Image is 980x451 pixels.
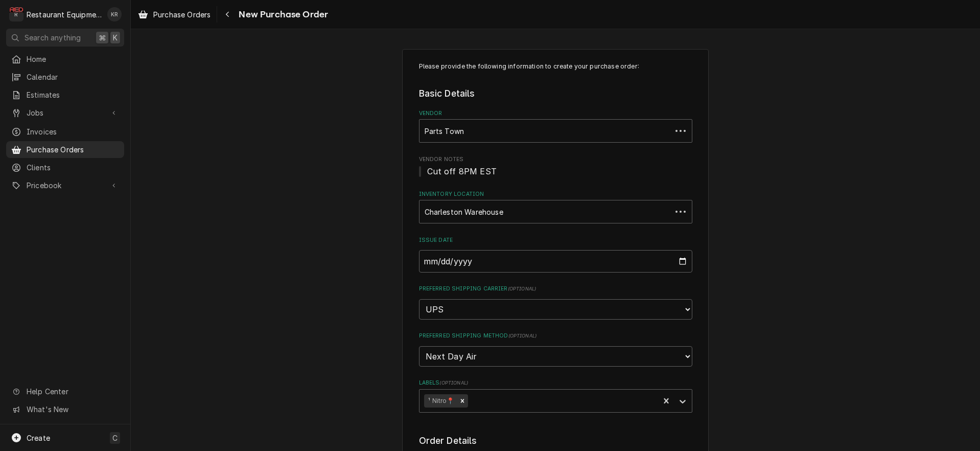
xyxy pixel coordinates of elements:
[439,380,468,386] span: ( optional )
[219,6,236,22] button: Navigate back
[419,236,692,273] div: Issue Date
[419,190,692,198] label: Inventory Location
[457,394,468,408] div: Remove ¹ Nitro📍
[27,386,118,397] span: Help Center
[419,109,692,118] label: Vendor
[107,7,122,21] div: Kelli Robinette's Avatar
[27,72,119,82] span: Calendar
[419,434,692,447] legend: Order Details
[27,54,119,64] span: Home
[419,62,692,71] p: Please provide the following information to create your purchase order:
[113,32,118,43] span: K
[25,32,81,43] span: Search anything
[27,162,119,173] span: Clients
[27,180,104,191] span: Pricebook
[6,383,124,400] a: Go to Help Center
[27,89,119,100] span: Estimates
[419,155,692,164] span: Vendor Notes
[419,285,692,293] label: Preferred Shipping Carrier
[419,379,692,387] label: Labels
[27,404,118,415] span: What's New
[9,7,24,21] div: Restaurant Equipment Diagnostics's Avatar
[419,379,692,412] div: Labels
[419,87,692,100] legend: Basic Details
[6,159,124,176] a: Clients
[419,332,692,366] div: Preferred Shipping Method
[6,86,124,103] a: Estimates
[419,285,692,319] div: Preferred Shipping Carrier
[112,433,118,443] span: C
[236,8,328,21] span: New Purchase Order
[6,104,124,121] a: Go to Jobs
[6,141,124,158] a: Purchase Orders
[419,165,692,177] span: Vendor Notes
[508,333,537,339] span: ( optional )
[6,401,124,418] a: Go to What's New
[99,32,106,43] span: ⌘
[419,109,692,143] div: Vendor
[6,177,124,194] a: Go to Pricebook
[419,236,692,244] label: Issue Date
[6,123,124,140] a: Invoices
[9,7,24,21] div: R
[27,126,119,137] span: Invoices
[153,9,211,20] span: Purchase Orders
[27,107,104,118] span: Jobs
[419,190,692,223] div: Inventory Location
[27,434,50,442] span: Create
[107,7,122,21] div: KR
[6,51,124,67] a: Home
[6,69,124,85] a: Calendar
[427,166,497,176] span: Cut off 8PM EST
[419,155,692,177] div: Vendor Notes
[27,9,102,20] div: Restaurant Equipment Diagnostics
[27,144,119,155] span: Purchase Orders
[134,6,215,23] a: Purchase Orders
[419,332,692,340] label: Preferred Shipping Method
[419,250,692,273] input: yyyy-mm-dd
[508,286,536,291] span: ( optional )
[6,29,124,47] button: Search anything⌘K
[424,394,456,408] div: ¹ Nitro📍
